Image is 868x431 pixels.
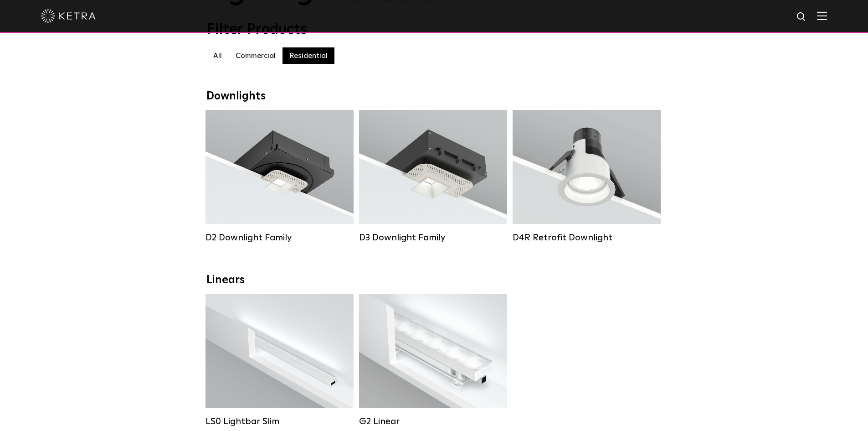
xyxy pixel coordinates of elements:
[282,47,334,64] label: Residential
[359,416,507,427] div: G2 Linear
[205,294,354,427] a: LS0 Lightbar Slim Lumen Output:200 / 350Colors:White / BlackControl:X96 Controller
[41,9,96,23] img: ketra-logo-2019-white
[205,232,354,243] div: D2 Downlight Family
[206,90,662,103] div: Downlights
[359,232,507,243] div: D3 Downlight Family
[205,416,354,427] div: LS0 Lightbar Slim
[206,274,662,287] div: Linears
[513,232,661,243] div: D4R Retrofit Downlight
[205,110,354,243] a: D2 Downlight Family Lumen Output:1200Colors:White / Black / Gloss Black / Silver / Bronze / Silve...
[796,11,807,23] img: search icon
[817,11,827,20] img: Hamburger%20Nav.svg
[513,110,661,243] a: D4R Retrofit Downlight Lumen Output:800Colors:White / BlackBeam Angles:15° / 25° / 40° / 60°Watta...
[359,294,507,427] a: G2 Linear Lumen Output:400 / 700 / 1000Colors:WhiteBeam Angles:Flood / [GEOGRAPHIC_DATA] / Narrow...
[229,47,282,64] label: Commercial
[206,47,229,64] label: All
[359,110,507,243] a: D3 Downlight Family Lumen Output:700 / 900 / 1100Colors:White / Black / Silver / Bronze / Paintab...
